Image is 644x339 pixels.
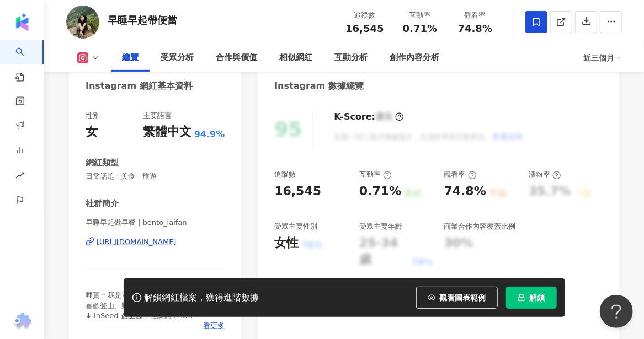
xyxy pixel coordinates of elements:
span: 觀看圖表範例 [440,293,486,302]
div: 互動分析 [334,51,368,64]
div: 漲粉率 [529,170,561,180]
button: 解鎖 [506,287,557,309]
div: 74.8% [444,183,486,200]
div: 主要語言 [143,111,172,121]
div: Instagram 網紅基本資料 [86,80,193,92]
div: 女性 [274,235,299,252]
div: 觀看率 [444,170,477,180]
div: 女 [86,123,98,141]
div: [URL][DOMAIN_NAME] [97,237,177,247]
img: logo icon [13,13,31,31]
div: 繁體中文 [143,123,191,141]
div: 追蹤數 [274,170,296,180]
span: 16,545 [345,23,384,34]
span: 94.9% [194,128,225,141]
span: 74.8% [458,23,492,34]
div: 總覽 [122,51,139,64]
div: 早睡早起帶便當 [108,13,177,27]
button: 觀看圖表範例 [416,287,498,309]
div: 16,545 [274,183,321,200]
img: KOL Avatar [66,6,99,39]
div: 近三個月 [583,49,622,67]
span: 日常話題 · 美食 · 旅遊 [86,171,225,181]
img: chrome extension [12,313,33,330]
div: 受眾分析 [161,51,194,64]
div: 社群簡介 [86,198,119,209]
div: 觀看率 [454,10,496,21]
span: 看更多 [203,321,225,331]
div: 商業合作內容覆蓋比例 [444,222,516,232]
div: 網紅類型 [86,157,119,169]
span: lock [518,294,525,302]
span: 0.71% [403,23,437,34]
a: search [15,40,38,83]
span: 解鎖 [530,293,545,302]
span: 早睡早起做早餐 | bento_laifan [86,218,225,228]
div: 受眾主要性別 [274,222,317,232]
div: 互動率 [399,10,441,21]
div: Instagram 數據總覽 [274,80,364,92]
div: 合作與價值 [216,51,257,64]
div: 解鎖網紅檔案，獲得進階數據 [145,292,259,304]
span: rise [15,164,24,189]
div: 追蹤數 [344,10,386,21]
div: 0.71% [359,183,401,200]
div: 創作內容分析 [390,51,439,64]
div: K-Score : [334,111,404,123]
div: 互動率 [359,170,392,180]
div: 性別 [86,111,100,121]
div: 相似網紅 [279,51,312,64]
a: [URL][DOMAIN_NAME] [86,237,225,247]
div: 受眾主要年齡 [359,222,402,232]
